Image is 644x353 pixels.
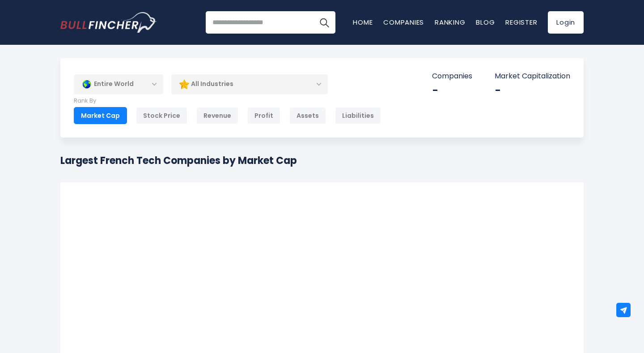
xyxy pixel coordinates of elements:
[435,17,465,27] a: Ranking
[60,12,157,33] img: Bullfincher logo
[74,74,163,95] div: Entire World
[136,107,187,124] div: Stock Price
[313,11,335,34] button: Search
[60,12,157,33] a: Go to homepage
[289,107,326,124] div: Assets
[432,72,472,81] p: Companies
[383,17,424,27] a: Companies
[495,83,570,97] div: -
[335,107,381,124] div: Liabilities
[196,107,238,124] div: Revenue
[548,11,584,34] a: Login
[247,107,280,124] div: Profit
[495,72,570,81] p: Market Capitalization
[353,17,373,27] a: Home
[432,83,472,97] div: -
[171,74,328,95] div: All Industries
[74,97,381,105] p: Rank By
[74,107,127,124] div: Market Cap
[60,153,297,168] h1: Largest French Tech Companies by Market Cap
[476,17,495,27] a: Blog
[505,17,537,27] a: Register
